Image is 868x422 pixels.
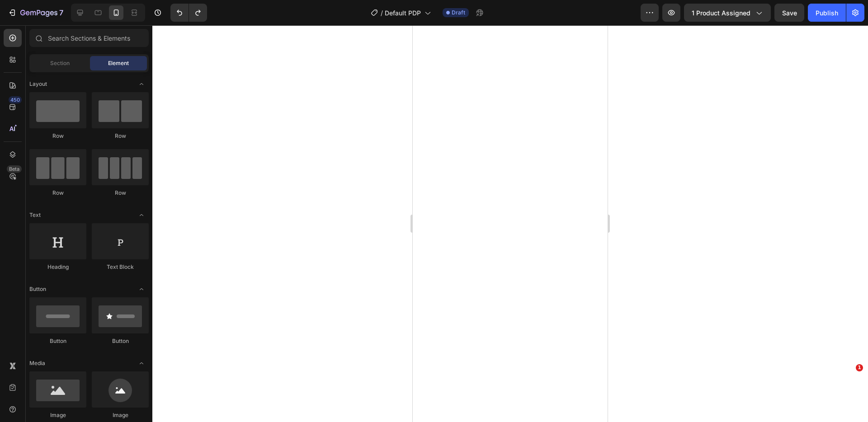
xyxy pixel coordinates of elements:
[774,4,804,22] button: Save
[684,4,771,22] button: 1 product assigned
[808,4,846,22] button: Publish
[816,8,838,18] div: Publish
[170,4,207,22] div: Undo/Redo
[59,7,63,18] p: 7
[29,337,86,345] div: Button
[134,356,149,370] span: Toggle open
[29,80,47,88] span: Layout
[29,211,41,219] span: Text
[29,263,86,271] div: Heading
[92,411,149,419] div: Image
[108,59,129,67] span: Element
[782,9,797,17] span: Save
[29,411,86,419] div: Image
[692,8,750,18] span: 1 product assigned
[92,337,149,345] div: Button
[92,263,149,271] div: Text Block
[29,29,149,47] input: Search Sections & Elements
[134,282,149,296] span: Toggle open
[134,77,149,91] span: Toggle open
[29,359,45,367] span: Media
[29,285,46,293] span: Button
[29,132,86,140] div: Row
[856,364,863,371] span: 1
[4,4,67,22] button: 7
[134,208,149,222] span: Toggle open
[29,189,86,197] div: Row
[50,59,70,67] span: Section
[7,165,22,173] div: Beta
[381,8,383,18] span: /
[9,96,22,103] div: 450
[452,9,465,17] span: Draft
[837,378,859,399] iframe: Intercom live chat
[385,8,421,18] span: Default PDP
[92,189,149,197] div: Row
[413,25,608,422] iframe: To enrich screen reader interactions, please activate Accessibility in Grammarly extension settings
[92,132,149,140] div: Row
